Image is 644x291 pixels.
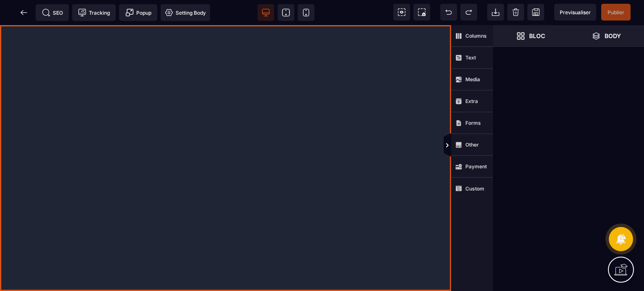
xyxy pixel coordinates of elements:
[465,98,478,104] strong: Extra
[465,185,484,192] strong: Custom
[465,120,481,126] strong: Forms
[78,8,110,17] span: Tracking
[465,33,487,39] strong: Columns
[465,76,480,82] strong: Media
[413,4,430,21] span: Screenshot
[608,9,624,15] span: Publier
[529,33,545,39] strong: Bloc
[393,4,410,21] span: View components
[569,25,644,47] span: Open Layer Manager
[493,25,569,47] span: Open Blocks
[605,33,621,39] strong: Body
[465,163,487,170] strong: Payment
[554,4,596,21] span: Preview
[125,8,151,17] span: Popup
[165,8,206,17] span: Setting Body
[465,54,476,61] strong: Text
[465,142,479,148] strong: Other
[560,9,591,15] span: Previsualiser
[42,8,63,17] span: SEO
